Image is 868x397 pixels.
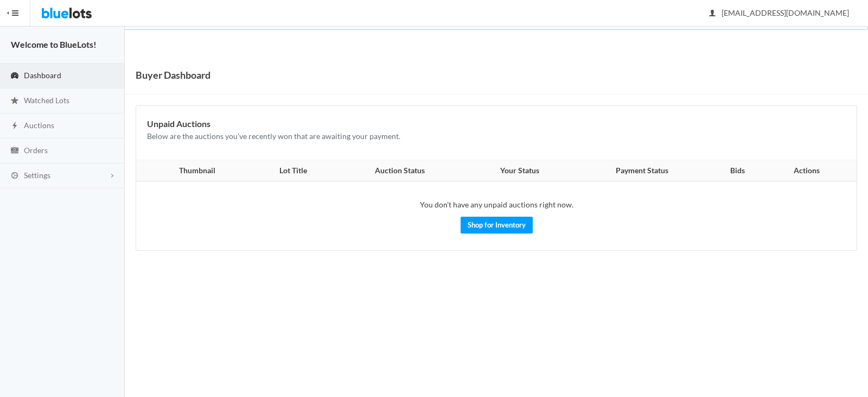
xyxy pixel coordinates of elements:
[24,146,48,155] span: Orders
[136,67,210,83] h1: Buyer Dashboard
[573,160,711,182] th: Payment Status
[24,171,50,180] span: Settings
[252,160,334,182] th: Lot Title
[24,71,61,80] span: Dashboard
[710,8,849,17] span: [EMAIL_ADDRESS][DOMAIN_NAME]
[147,130,846,143] p: Below are the auctions you've recently won that are awaiting your payment.
[24,121,54,130] span: Auctions
[9,146,20,156] ion-icon: cash
[147,118,210,129] b: Unpaid Auctions
[334,160,466,182] th: Auction Status
[24,96,69,105] span: Watched Lots
[764,160,857,182] th: Actions
[466,160,573,182] th: Your Status
[461,217,533,234] a: Shop for Inventory
[707,9,718,19] ion-icon: person
[9,121,20,131] ion-icon: flash
[711,160,764,182] th: Bids
[9,71,20,81] ion-icon: speedometer
[9,171,20,181] ion-icon: cog
[136,160,252,182] th: Thumbnail
[147,199,846,211] p: You don't have any unpaid auctions right now.
[9,96,20,106] ion-icon: star
[11,39,97,49] strong: Welcome to BlueLots!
